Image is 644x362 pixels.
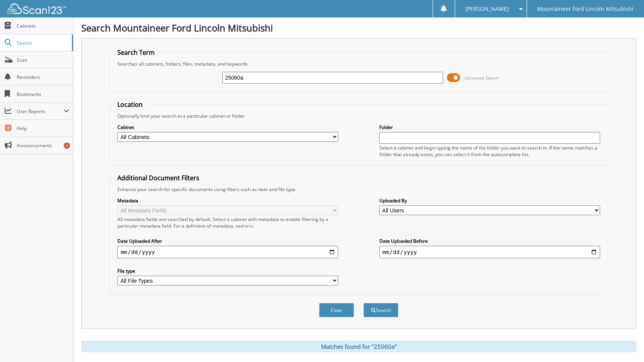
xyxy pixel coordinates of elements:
[113,174,203,182] legend: Additional Document Filters
[117,246,338,258] input: start
[117,216,338,229] div: All metadata fields are searched by default. Select a cabinet with metadata to enable filtering b...
[379,197,600,204] label: Uploaded By
[117,124,338,131] label: Cabinet
[81,341,636,352] div: Matches found for "25060a"
[17,108,64,115] span: User Reports
[8,3,66,14] img: scan123-logo-white.svg
[379,124,600,131] label: Folder
[17,125,69,132] span: Help
[17,142,69,149] span: Announcements
[243,223,253,229] a: here
[117,238,338,244] label: Date Uploaded After
[465,7,509,11] span: [PERSON_NAME]
[319,303,354,317] button: Clear
[17,91,69,97] span: Bookmarks
[379,238,600,244] label: Date Uploaded Before
[117,268,338,274] label: File type
[537,7,634,11] span: Mountaineer Ford Lincoln Mitsubishi
[17,23,69,29] span: Cabinets
[113,186,604,193] div: Enhance your search for specific documents using filters such as date and file type.
[81,21,636,34] h1: Search Mountaineer Ford Lincoln Mitsubishi
[17,57,69,63] span: Scan
[17,74,69,80] span: Reminders
[379,246,600,258] input: end
[64,143,70,149] div: 1
[464,75,499,81] span: Advanced Search
[113,100,147,109] legend: Location
[117,197,338,204] label: Metadata
[113,48,159,57] legend: Search Term
[113,61,604,67] div: Searches all cabinets, folders, files, metadata, and keywords
[113,113,604,119] div: Optionally limit your search to a particular cabinet or folder
[379,144,600,158] div: Select a cabinet and begin typing the name of the folder you want to search in. If the name match...
[17,40,68,46] span: Search
[363,303,398,317] button: Search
